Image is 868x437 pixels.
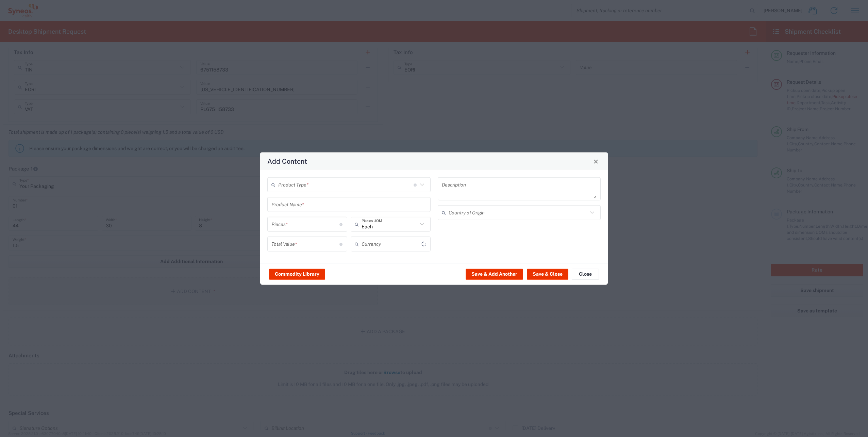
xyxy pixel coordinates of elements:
[572,269,599,279] button: Close
[466,269,523,279] button: Save & Add Another
[267,156,307,166] h4: Add Content
[527,269,568,279] button: Save & Close
[591,157,601,166] button: Close
[269,269,325,279] button: Commodity Library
